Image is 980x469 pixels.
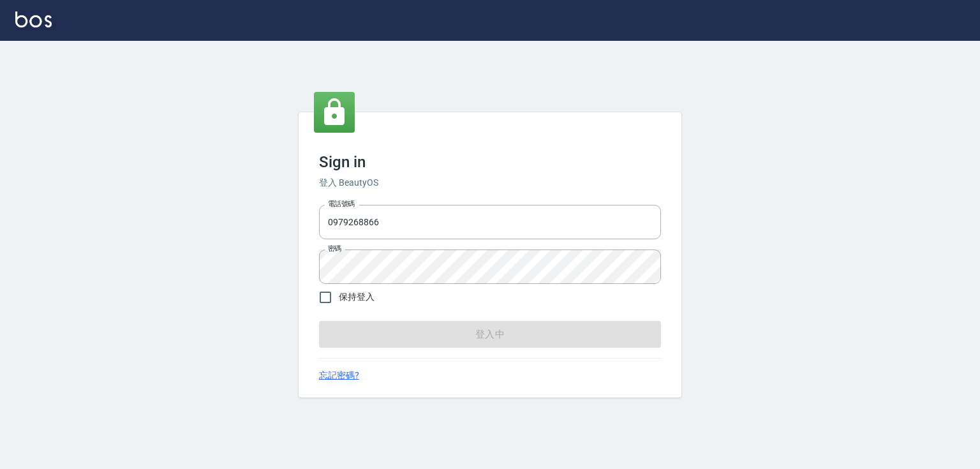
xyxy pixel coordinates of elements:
[319,153,661,171] h3: Sign in
[339,290,375,304] span: 保持登入
[328,244,341,253] label: 密碼
[15,11,52,27] img: Logo
[328,199,355,209] label: 電話號碼
[319,176,661,190] h6: 登入 BeautyOS
[319,369,359,382] a: 忘記密碼?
